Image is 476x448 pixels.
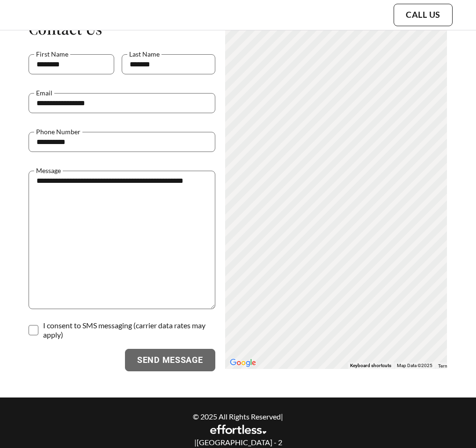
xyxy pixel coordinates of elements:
[43,321,215,340] span: I consent to SMS messaging (carrier data rates may apply)
[350,362,391,369] button: Keyboard shortcuts
[438,363,450,369] a: Terms (opens in new tab)
[406,10,440,20] a: Call Us
[227,357,258,369] img: Google
[62,438,414,447] p: | [GEOGRAPHIC_DATA] - 2
[62,412,414,421] p: © 2025 All Rights Reserved |
[125,349,215,371] button: Send Message
[394,4,453,26] button: Call Us
[29,18,215,39] h1: Contact Us
[210,425,266,434] img: EA Logo
[227,357,258,369] a: Open this area in Google Maps (opens a new window)
[397,363,432,368] span: Map Data ©2025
